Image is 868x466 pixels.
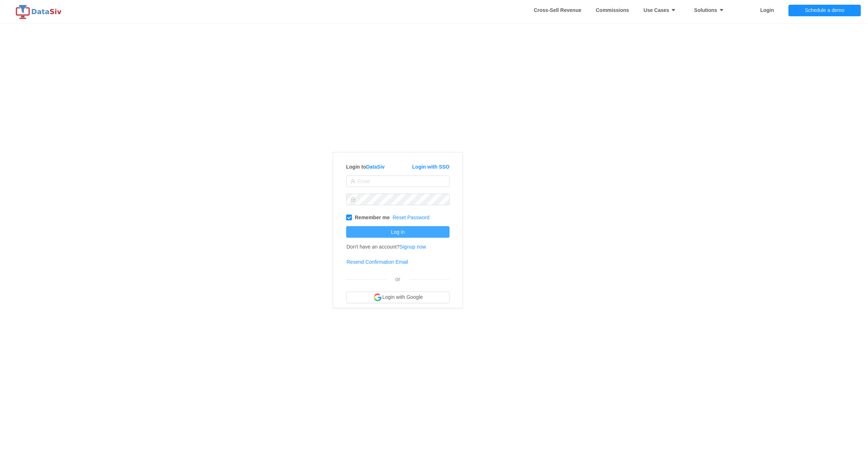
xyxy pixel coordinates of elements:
[346,292,450,303] button: Login with Google
[350,197,356,202] i: icon: lock
[355,215,390,220] strong: Remember me
[412,164,450,170] a: Login with SSO
[346,175,450,187] input: Email
[395,276,400,282] span: or
[346,226,450,238] button: Log in
[400,244,426,250] a: Signup now
[669,8,676,13] i: icon: caret-down
[350,179,356,184] i: icon: user
[346,164,385,170] strong: Login to
[14,5,65,19] img: logo
[366,164,384,170] a: DataSiv
[643,7,680,13] strong: Use Cases
[788,5,861,16] button: Schedule a demo
[346,259,408,265] a: Resend Confirmation Email
[694,7,728,13] strong: Solutions
[717,8,724,13] i: icon: caret-down
[346,239,426,254] td: Don't have an account?
[393,215,430,220] a: Reset Password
